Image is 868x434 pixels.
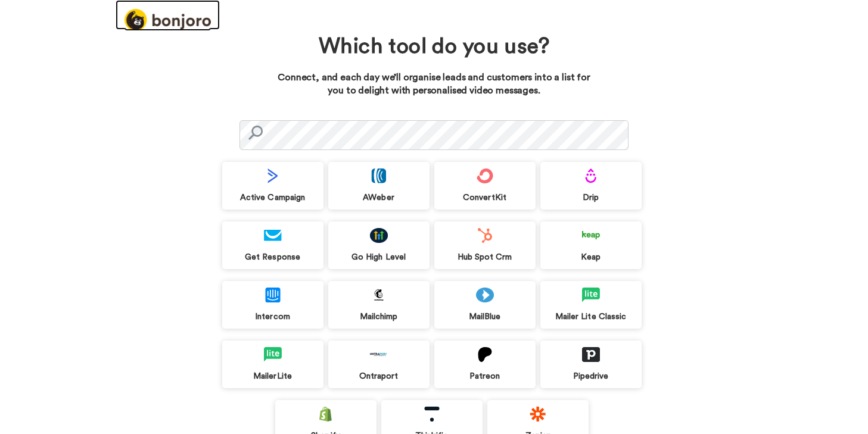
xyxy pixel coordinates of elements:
div: Get Response [222,252,323,263]
img: logo_mailerlite.svg [264,347,282,362]
div: Mailer Lite Classic [540,311,642,322]
img: logo_full.png [125,9,211,31]
img: logo_zapier.svg [529,407,547,421]
img: logo_keap.svg [582,228,600,243]
div: MailerLite [222,371,323,382]
div: MailBlue [434,311,536,322]
div: Hub Spot Crm [434,252,536,263]
div: Patreon [434,371,536,382]
div: Drip [540,192,642,203]
div: Mailchimp [328,311,430,322]
img: logo_intercom.svg [264,288,282,302]
img: logo_mailerlite.svg [582,288,600,302]
img: logo_aweber.svg [370,168,388,183]
img: logo_convertkit.svg [476,168,494,183]
img: logo_patreon.svg [476,347,494,362]
img: logo_ontraport.svg [370,347,388,362]
div: Go High Level [328,252,430,263]
div: Ontraport [328,371,430,382]
div: Pipedrive [540,371,642,382]
img: logo_gohighlevel.png [370,228,388,243]
img: logo_getresponse.svg [264,228,282,243]
img: logo_shopify.svg [317,407,335,421]
div: AWeber [328,192,430,203]
p: Connect, and each day we’ll organise leads and customers into a list for you to delight with pers... [273,71,596,98]
img: logo_activecampaign.svg [264,168,282,183]
img: logo_mailblue.png [476,288,494,302]
img: logo_pipedrive.png [582,347,600,362]
img: search.svg [248,126,263,140]
div: Active Campaign [222,192,323,203]
div: Keap [540,252,642,263]
img: logo_mailchimp.svg [370,288,388,302]
img: logo_hubspot.svg [476,228,494,243]
img: logo_drip.svg [582,168,600,183]
div: ConvertKit [434,192,536,203]
div: Intercom [222,311,323,322]
h1: Which tool do you use? [300,35,568,59]
img: logo_thinkific.svg [423,407,441,421]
